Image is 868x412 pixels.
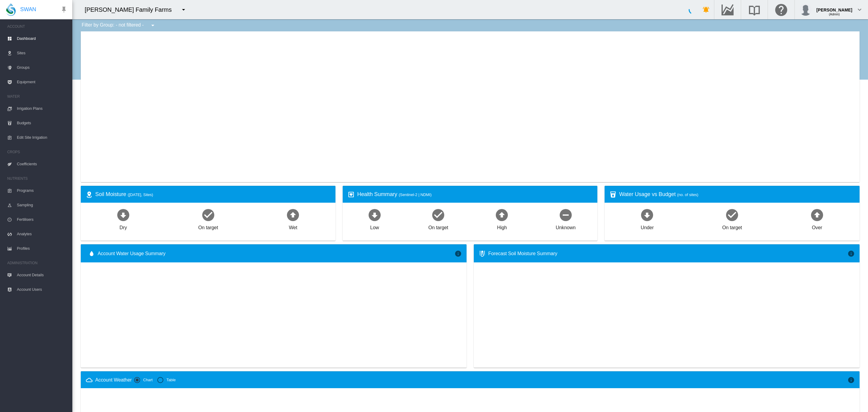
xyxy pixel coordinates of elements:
[20,6,36,13] span: SWAN
[198,222,218,231] div: On target
[556,222,576,231] div: Unknown
[722,222,742,231] div: On target
[454,250,462,257] md-icon: icon-information
[17,241,68,256] span: Profiles
[286,208,300,222] md-icon: icon-arrow-up-bold-circle
[619,191,854,198] div: Water Usage vs Budget
[640,208,654,222] md-icon: icon-arrow-down-bold-circle
[120,222,127,231] div: Dry
[641,222,654,231] div: Under
[17,227,68,241] span: Analytes
[7,147,68,157] span: CROPS
[428,222,448,231] div: On target
[201,208,215,222] md-icon: icon-checkbox-marked-circle
[367,208,382,222] md-icon: icon-arrow-down-bold-circle
[17,183,68,198] span: Programs
[157,377,176,383] md-radio-button: Table
[703,6,710,13] md-icon: icon-bell-ring
[7,92,68,101] span: WATER
[495,208,509,222] md-icon: icon-arrow-up-bold-circle
[134,377,153,383] md-radio-button: Chart
[7,258,68,268] span: ADMINISTRATION
[98,250,454,257] span: Account Water Usage Summary
[86,376,93,384] md-icon: icon-weather-cloudy
[816,5,852,11] div: [PERSON_NAME]
[812,222,822,231] div: Over
[677,192,698,197] span: (no. of sites)
[431,208,445,222] md-icon: icon-checkbox-marked-circle
[17,268,68,282] span: Account Details
[17,75,68,89] span: Equipment
[149,22,156,29] md-icon: icon-menu-down
[60,6,68,13] md-icon: icon-pin
[17,198,68,212] span: Sampling
[399,192,432,197] span: (Sentinel-2 | NDMI)
[128,192,153,197] span: ([DATE], Sites)
[17,157,68,171] span: Coefficients
[88,250,95,257] md-icon: icon-water
[7,22,68,31] span: ACCOUNT
[17,60,68,75] span: Groups
[289,222,297,231] div: Wet
[700,4,712,16] button: icon-bell-ring
[725,208,739,222] md-icon: icon-checkbox-marked-circle
[116,208,131,222] md-icon: icon-arrow-down-bold-circle
[180,6,187,13] md-icon: icon-menu-down
[720,6,735,13] md-icon: Go to the Data Hub
[747,6,762,13] md-icon: Search the knowledge base
[17,101,68,116] span: Irrigation Plans
[17,130,68,145] span: Edit Site Irrigation
[17,212,68,227] span: Fertilisers
[848,250,855,257] md-icon: icon-information
[77,19,161,31] div: Filter by Group: - not filtered -
[17,116,68,130] span: Budgets
[95,191,331,198] div: Soil Moisture
[95,377,132,383] div: Account Weather
[85,5,177,14] div: [PERSON_NAME] Family Farms
[348,191,355,198] md-icon: icon-heart-box-outline
[17,46,68,60] span: Sites
[147,19,159,31] button: icon-menu-down
[497,222,507,231] div: High
[479,250,486,257] md-icon: icon-thermometer-lines
[848,376,855,384] md-icon: icon-information
[357,191,593,198] div: Health Summary
[558,208,573,222] md-icon: icon-minus-circle
[856,6,863,13] md-icon: icon-chevron-down
[774,6,788,13] md-icon: Click here for help
[370,222,379,231] div: Low
[829,13,840,16] span: (Admin)
[609,191,617,198] md-icon: icon-cup-water
[800,4,812,16] img: profile.jpg
[17,31,68,46] span: Dashboard
[6,3,16,16] img: SWAN-Landscape-Logo-Colour-drop.png
[178,4,190,16] button: icon-menu-down
[810,208,824,222] md-icon: icon-arrow-up-bold-circle
[488,250,848,257] div: Forecast Soil Moisture Summary
[86,191,93,198] md-icon: icon-map-marker-radius
[7,174,68,183] span: NUTRIENTS
[17,282,68,297] span: Account Users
